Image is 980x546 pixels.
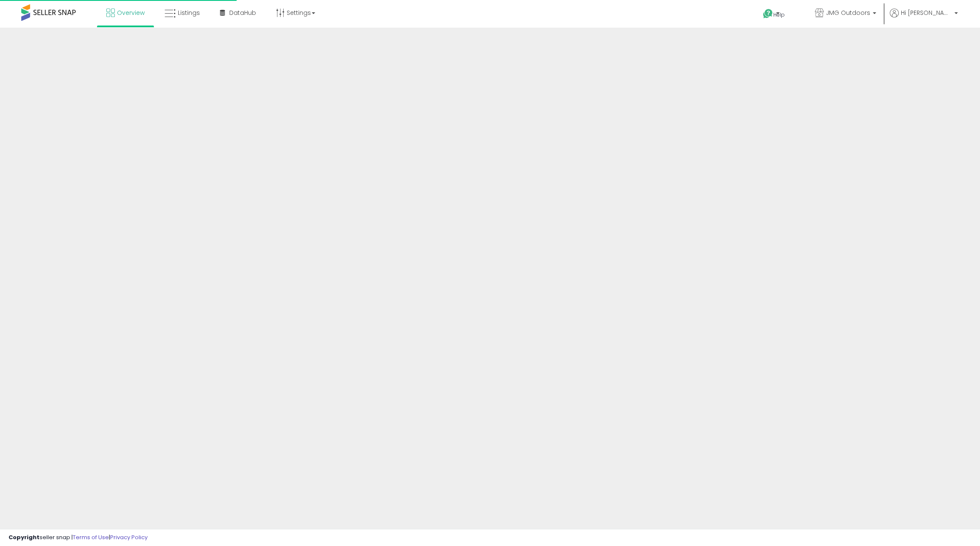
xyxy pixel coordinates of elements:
[826,9,870,17] span: JMG Outdoors
[178,9,200,17] span: Listings
[117,9,145,17] span: Overview
[756,2,801,28] a: Help
[890,9,958,28] a: Hi [PERSON_NAME]
[229,9,256,17] span: DataHub
[763,9,773,19] i: Get Help
[901,9,952,17] span: Hi [PERSON_NAME]
[773,11,785,18] span: Help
